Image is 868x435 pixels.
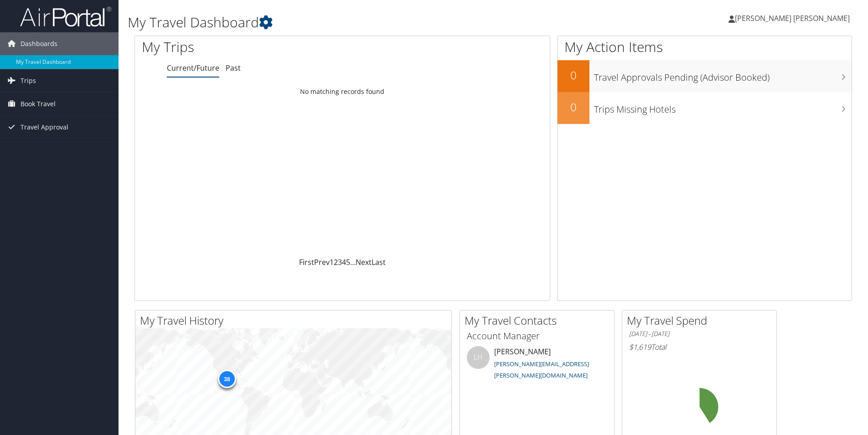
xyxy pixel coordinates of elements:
[135,83,550,100] td: No matching records found
[21,116,68,139] span: Travel Approval
[629,342,651,352] span: $1,619
[558,37,852,57] h1: My Action Items
[299,257,314,267] a: First
[167,63,219,73] a: Current/Future
[728,5,859,32] a: [PERSON_NAME] [PERSON_NAME]
[142,37,370,57] h1: My Trips
[594,98,852,116] h3: Trips Missing Hotels
[558,60,852,92] a: 0Travel Approvals Pending (Advisor Booked)
[465,313,614,328] h2: My Travel Contacts
[350,257,356,267] span: …
[21,69,36,92] span: Trips
[629,342,770,352] h6: Total
[128,13,615,32] h1: My Travel Dashboard
[627,313,776,328] h2: My Travel Spend
[735,13,850,23] span: [PERSON_NAME] [PERSON_NAME]
[338,257,342,267] a: 3
[217,369,236,388] div: 38
[372,257,386,267] a: Last
[330,257,334,267] a: 1
[346,257,350,267] a: 5
[467,346,490,369] div: LH
[558,67,589,83] h2: 0
[140,313,451,328] h2: My Travel History
[494,360,589,380] a: [PERSON_NAME][EMAIL_ADDRESS][PERSON_NAME][DOMAIN_NAME]
[558,92,852,124] a: 0Trips Missing Hotels
[462,346,612,383] li: [PERSON_NAME]
[334,257,338,267] a: 2
[20,6,111,27] img: airportal-logo.png
[21,32,57,55] span: Dashboards
[226,63,241,73] a: Past
[467,330,607,342] h3: Account Manager
[629,330,770,338] h6: [DATE] - [DATE]
[342,257,346,267] a: 4
[314,257,330,267] a: Prev
[558,99,589,115] h2: 0
[594,67,852,84] h3: Travel Approvals Pending (Advisor Booked)
[356,257,372,267] a: Next
[21,93,56,115] span: Book Travel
